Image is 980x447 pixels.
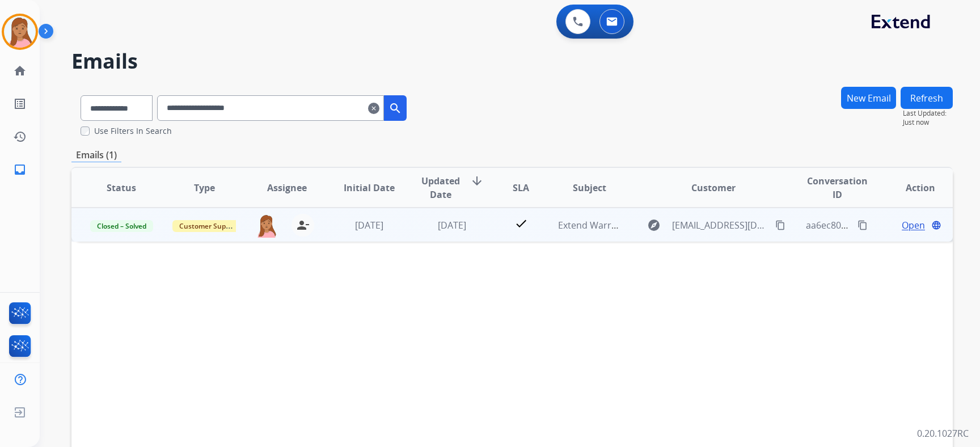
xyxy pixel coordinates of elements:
span: Updated Date [420,174,462,201]
p: 0.20.1027RC [917,427,969,440]
mat-icon: content_copy [775,220,785,230]
span: Customer Support [172,220,246,232]
mat-icon: history [13,130,27,144]
span: [DATE] [438,219,466,231]
button: Refresh [901,87,953,109]
span: Last Updated: [903,109,953,118]
p: Emails (1) [71,148,121,162]
mat-icon: person_remove [296,218,310,232]
span: Extend Warranty [558,219,630,231]
mat-icon: search [388,102,402,115]
span: Open [902,218,925,232]
mat-icon: arrow_downward [470,174,484,188]
span: Just now [903,118,953,127]
h2: Emails [71,50,953,73]
mat-icon: language [931,220,941,230]
mat-icon: inbox [13,163,27,176]
span: Assignee [267,181,307,195]
mat-icon: content_copy [857,220,868,230]
mat-icon: clear [368,102,379,115]
mat-icon: explore [647,218,661,232]
span: Status [107,181,136,195]
button: New Email [841,87,896,109]
span: Conversation ID [806,174,870,201]
span: [DATE] [355,219,383,231]
span: Initial Date [344,181,395,195]
span: Type [194,181,215,195]
label: Use Filters In Search [94,125,172,137]
span: Closed – Solved [90,220,153,232]
span: Subject [573,181,606,195]
img: avatar [4,16,36,48]
span: Customer [691,181,736,195]
span: [EMAIL_ADDRESS][DOMAIN_NAME] [672,218,768,232]
th: Action [870,168,953,208]
mat-icon: home [13,64,27,78]
img: agent-avatar [255,214,278,238]
mat-icon: list_alt [13,97,27,111]
mat-icon: check [514,217,528,230]
span: SLA [513,181,529,195]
